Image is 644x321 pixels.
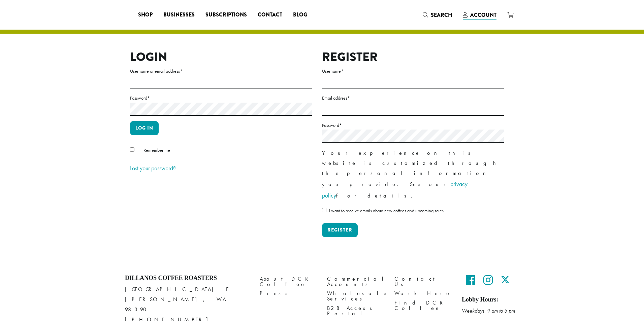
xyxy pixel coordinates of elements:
[327,275,384,289] a: Commercial Accounts
[329,208,445,214] span: I want to receive emails about new coffees and upcoming sales.
[322,50,504,64] h2: Register
[322,223,358,237] button: Register
[133,9,158,20] a: Shop
[293,11,307,19] span: Blog
[394,275,452,289] a: Contact Us
[322,148,504,201] p: Your experience on this website is customized through the personal information you provide. See o...
[205,11,247,19] span: Subscriptions
[130,121,159,135] button: Log in
[130,94,312,102] label: Password
[138,11,153,19] span: Shop
[130,164,176,172] a: Lost your password?
[260,275,317,289] a: About DCR Coffee
[260,289,317,298] a: Press
[143,147,170,153] span: Remember me
[322,94,504,102] label: Email address
[322,67,504,75] label: Username
[470,11,496,19] span: Account
[417,9,457,21] a: Search
[125,275,250,282] h4: Dillanos Coffee Roasters
[322,208,326,212] input: I want to receive emails about new coffees and upcoming sales.
[130,50,312,64] h2: Login
[394,289,452,298] a: Work Here
[462,307,515,314] em: Weekdays 9 am to 5 pm
[130,67,312,75] label: Username or email address
[322,180,468,199] a: privacy policy
[327,289,384,304] a: Wholesale Services
[327,304,384,318] a: B2B Access Portal
[163,11,195,19] span: Businesses
[394,298,452,313] a: Find DCR Coffee
[258,11,282,19] span: Contact
[322,121,504,130] label: Password
[462,296,519,304] h5: Lobby Hours:
[431,11,452,19] span: Search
